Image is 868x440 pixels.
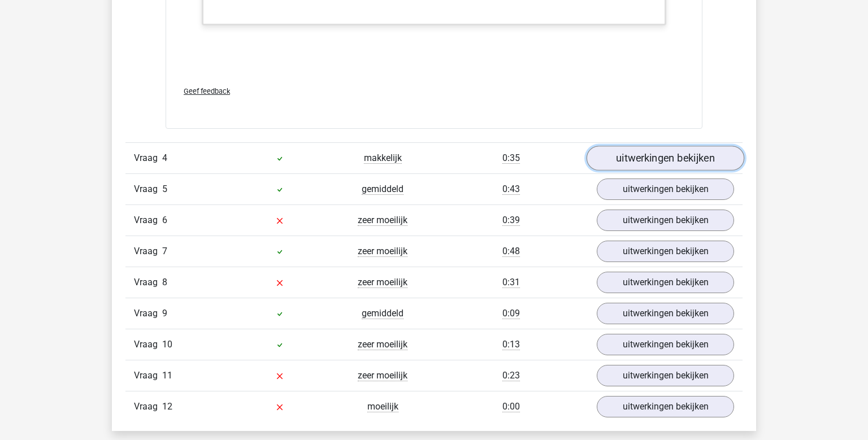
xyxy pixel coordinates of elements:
[502,184,520,195] span: 0:43
[162,308,167,319] span: 9
[597,272,734,293] a: uitwerkingen bekijken
[597,334,734,355] a: uitwerkingen bekijken
[597,365,734,386] a: uitwerkingen bekijken
[134,400,162,413] span: Vraag
[162,401,172,412] span: 12
[597,303,734,324] a: uitwerkingen bekijken
[184,87,230,95] span: Geef feedback
[358,339,407,350] span: zeer moeilijk
[162,339,172,350] span: 10
[502,370,520,381] span: 0:23
[134,307,162,320] span: Vraag
[502,153,520,164] span: 0:35
[358,215,407,226] span: zeer moeilijk
[502,277,520,288] span: 0:31
[134,276,162,289] span: Vraag
[134,338,162,351] span: Vraag
[358,277,407,288] span: zeer moeilijk
[502,215,520,226] span: 0:39
[502,339,520,350] span: 0:13
[362,308,403,319] span: gemiddeld
[134,369,162,382] span: Vraag
[134,182,162,196] span: Vraag
[162,370,172,381] span: 11
[597,241,734,262] a: uitwerkingen bekijken
[162,215,167,225] span: 6
[364,153,402,164] span: makkelijk
[162,153,167,163] span: 4
[134,214,162,227] span: Vraag
[358,370,407,381] span: zeer moeilijk
[358,246,407,257] span: zeer moeilijk
[162,277,167,287] span: 8
[587,146,744,171] a: uitwerkingen bekijken
[367,401,398,412] span: moeilijk
[502,308,520,319] span: 0:09
[134,151,162,165] span: Vraag
[162,246,167,256] span: 7
[597,396,734,417] a: uitwerkingen bekijken
[362,184,403,195] span: gemiddeld
[502,246,520,257] span: 0:48
[597,210,734,231] a: uitwerkingen bekijken
[162,184,167,194] span: 5
[502,401,520,412] span: 0:00
[134,245,162,258] span: Vraag
[597,178,734,200] a: uitwerkingen bekijken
